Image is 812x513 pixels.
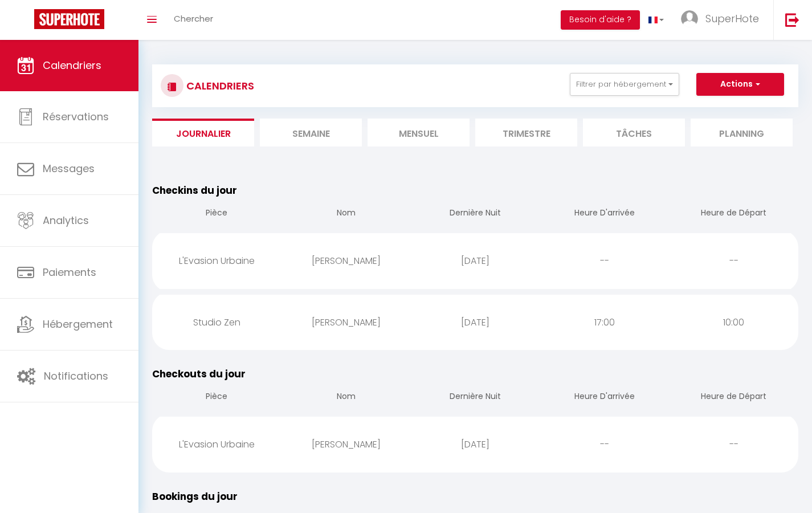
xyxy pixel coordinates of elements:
[281,242,411,279] div: [PERSON_NAME]
[411,242,540,279] div: [DATE]
[561,10,640,30] button: Besoin d'aide ?
[540,242,669,279] div: --
[281,304,411,341] div: [PERSON_NAME]
[696,73,784,96] button: Actions
[43,317,113,331] span: Hébergement
[705,11,759,26] span: SuperHote
[411,426,540,463] div: [DATE]
[411,381,540,414] th: Dernière Nuit
[540,304,669,341] div: 17:00
[411,198,540,230] th: Dernière Nuit
[152,184,237,197] span: Checkins du jour
[152,242,281,279] div: L'Evasion Urbaine
[43,161,95,176] span: Messages
[152,490,238,503] span: Bookings du jour
[281,426,411,463] div: [PERSON_NAME]
[152,304,281,341] div: Studio Zen
[368,119,470,146] li: Mensuel
[152,367,246,381] span: Checkouts du jour
[691,119,793,146] li: Planning
[152,198,281,230] th: Pièce
[183,73,254,99] h3: CALENDRIERS
[43,109,109,124] span: Réservations
[174,13,213,25] span: Chercher
[44,369,108,383] span: Notifications
[583,119,685,146] li: Tâches
[152,119,254,146] li: Journalier
[669,198,798,230] th: Heure de Départ
[43,213,89,227] span: Analytics
[669,426,798,463] div: --
[281,381,411,414] th: Nom
[281,198,411,230] th: Nom
[540,426,669,463] div: --
[411,304,540,341] div: [DATE]
[540,198,669,230] th: Heure D'arrivée
[152,381,281,414] th: Pièce
[152,426,281,463] div: L'Evasion Urbaine
[785,13,799,27] img: logout
[669,304,798,341] div: 10:00
[669,381,798,414] th: Heure de Départ
[669,242,798,279] div: --
[475,119,577,146] li: Trimestre
[34,9,104,29] img: Super Booking
[260,119,362,146] li: Semaine
[9,5,43,39] button: Ouvrir le widget de chat LiveChat
[540,381,669,414] th: Heure D'arrivée
[570,73,679,96] button: Filtrer par hébergement
[681,10,698,27] img: ...
[43,58,101,72] span: Calendriers
[43,265,96,279] span: Paiements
